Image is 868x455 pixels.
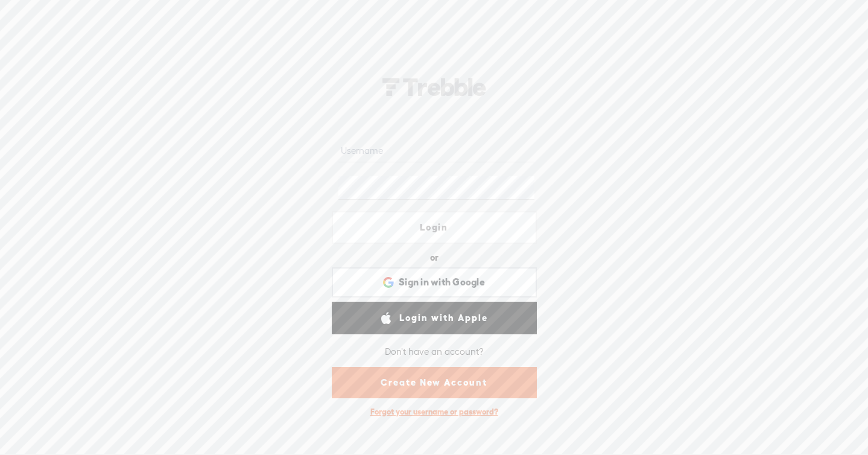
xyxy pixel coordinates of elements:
[364,401,504,423] div: Forgot your username or password?
[399,276,485,288] span: Sign in with Google
[430,248,439,267] div: or
[385,339,484,364] div: Don't have an account?
[332,302,537,334] a: Login with Apple
[332,367,537,398] a: Create New Account
[332,211,537,244] a: Login
[332,267,537,297] div: Sign in with Google
[338,139,534,162] input: Username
